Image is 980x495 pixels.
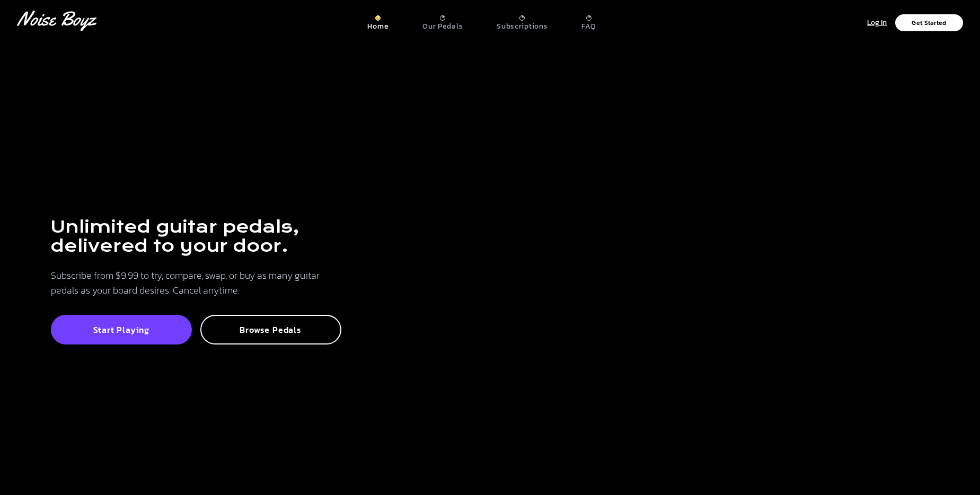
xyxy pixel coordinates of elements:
[422,11,463,31] a: Our Pedals
[867,17,887,29] p: Log In
[422,22,463,31] p: Our Pedals
[581,11,596,31] a: FAQ
[497,22,548,31] p: Subscriptions
[497,11,548,31] a: Subscriptions
[63,324,180,335] p: Start Playing
[367,22,389,31] p: Home
[51,217,341,255] h1: Unlimited guitar pedals, delivered to your door.
[367,11,389,31] a: Home
[912,20,946,26] p: Get Started
[581,22,596,31] p: FAQ
[212,324,330,335] p: Browse Pedals
[895,14,963,31] button: Get Started
[51,268,341,298] p: Subscribe from $9.99 to try, compare, swap, or buy as many guitar pedals as your board desires. C...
